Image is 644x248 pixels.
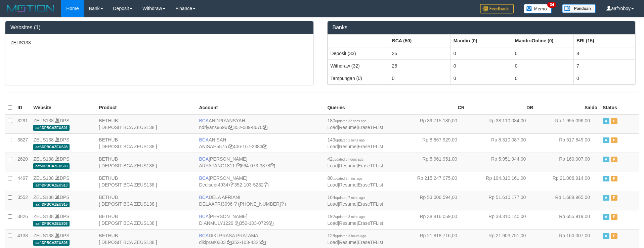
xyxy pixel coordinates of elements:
a: ZEUS138 [33,118,54,123]
td: 0 [512,59,573,72]
a: Copy DIANMULY1229 to clipboard [235,220,240,226]
span: updated 3 hours ago [333,158,363,161]
span: aaf-DPBCAZEUS01 [33,125,70,131]
td: 0 [389,72,450,84]
span: BCA [199,156,209,162]
span: BCA [199,214,209,219]
span: aaf-DPBCAZEUS08 [33,144,70,150]
span: | | [327,214,383,226]
a: Resume [339,182,356,188]
th: Status [600,101,639,114]
th: Product [96,101,196,114]
span: 42 [327,156,363,162]
a: Copy ARYAPANG1811 to clipboard [236,163,241,168]
td: 25 [389,59,450,72]
td: Rp 160.007,00 [536,153,600,172]
td: Rp 8.310.087,00 [467,133,536,153]
p: ZEUS138 [10,39,308,46]
a: Copy DELAAFRI3096 to clipboard [234,201,239,207]
td: 4497 [15,172,31,191]
span: Paused [611,195,617,201]
a: Copy dikipras0303 to clipboard [227,240,232,245]
td: Deposit (33) [328,47,389,60]
td: BETHUB [ DEPOSIT BCA ZEUS138 ] [96,172,196,191]
span: 80 [327,175,362,181]
td: 0 [573,72,635,84]
span: Paused [611,157,617,162]
td: Tampungan (0) [328,72,389,84]
td: BETHUB [ DEPOSIT BCA ZEUS138 ] [96,153,196,172]
a: Copy 3520898670 to clipboard [263,125,267,130]
td: Rp 5.951.944,00 [467,153,536,172]
td: ANDRIYANSYAH 352-089-8670 [196,114,325,134]
span: updated 2 mins ago [335,138,365,142]
td: DPS [31,153,96,172]
a: ZEUS138 [33,214,54,219]
td: 25 [389,47,450,60]
span: aaf-DPBCAZEUS03 [33,163,70,169]
td: Rp 517.849,00 [536,133,600,153]
td: Rp 655.919,00 [536,210,600,229]
td: 0 [512,72,573,84]
a: Load [327,125,338,130]
span: aaf-DPBCAZEUS08 [33,221,70,226]
td: 0 [512,47,573,60]
a: ZEUS138 [33,195,54,200]
span: Paused [611,233,617,239]
img: Feedback.jpg [480,4,514,13]
span: BCA [199,233,209,238]
span: | | [327,175,383,188]
td: 0 [450,47,512,60]
td: 8 [573,47,635,60]
td: Rp 1.688.965,00 [536,191,600,210]
span: BCA [199,137,209,142]
span: 34 [547,2,556,8]
span: 180 [327,118,366,123]
a: ZEUS138 [33,156,54,162]
a: Copy 8692458639 to clipboard [281,201,286,207]
a: Copy ndriyans9696 to clipboard [228,125,233,130]
span: updated 7 mins ago [335,196,365,200]
td: Rp 38.816.059,00 [398,210,467,229]
a: EraseTFList [358,163,383,168]
th: Group: activate to sort column ascending [389,34,450,47]
span: 192 [327,214,364,219]
a: Copy ANISAH5575 to clipboard [228,144,233,149]
th: Account [196,101,325,114]
td: [PERSON_NAME] 664-073-3878 [196,153,325,172]
td: 2620 [15,153,31,172]
td: DPS [31,133,96,153]
td: 3291 [15,114,31,134]
img: panduan.png [562,4,596,13]
td: DPS [31,114,96,134]
th: Group: activate to sort column ascending [328,34,389,47]
td: 3826 [15,210,31,229]
a: Dedisupr4934 [199,182,228,188]
span: | | [327,195,383,207]
th: Queries [325,101,398,114]
th: Saldo [536,101,600,114]
td: BETHUB [ DEPOSIT BCA ZEUS138 ] [96,210,196,229]
a: DIANMULY1229 [199,220,233,226]
td: Rp 8.667.929,00 [398,133,467,153]
a: Load [327,201,338,207]
h3: Banks [333,25,631,31]
a: EraseTFList [358,125,383,130]
span: updated 3 mins ago [333,177,362,180]
span: | | [327,156,383,168]
a: ANISAH5575 [199,144,227,149]
td: Rp 38.310.140,00 [467,210,536,229]
span: | | [327,233,383,245]
a: ARYAPANG1811 [199,163,235,168]
span: updated 3 hours ago [335,234,366,238]
td: Rp 5.961.951,00 [398,153,467,172]
span: Paused [611,118,617,124]
span: Active [603,137,609,143]
a: Copy 3521035232 to clipboard [264,182,268,188]
a: Load [327,240,338,245]
th: Group: activate to sort column ascending [450,34,512,47]
span: Paused [611,176,617,181]
a: Resume [339,163,356,168]
th: ID [15,101,31,114]
th: Group: activate to sort column ascending [512,34,573,47]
